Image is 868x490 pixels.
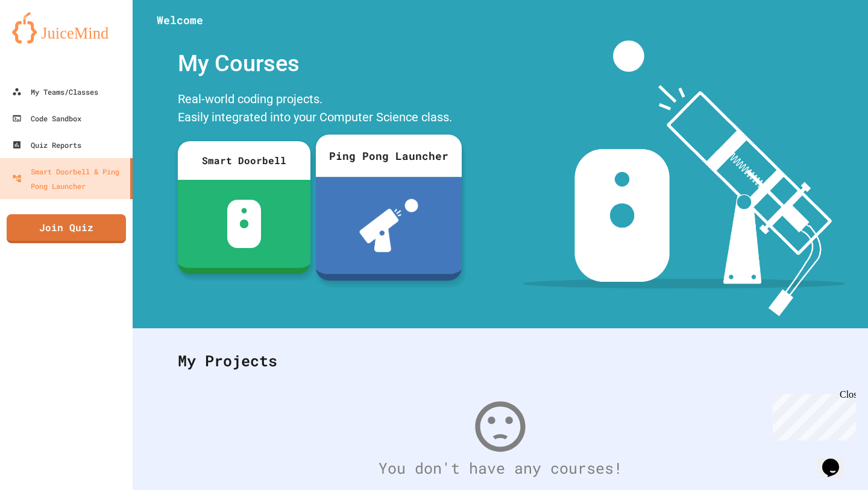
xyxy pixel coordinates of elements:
img: logo-orange.svg [12,12,121,43]
iframe: chat widget [768,389,856,441]
img: sdb-white.svg [227,200,262,248]
div: Ping Pong Launcher [316,135,462,177]
div: My Courses [172,40,461,87]
div: Smart Doorbell [178,141,310,180]
div: Code Sandbox [12,111,81,126]
div: Real-world coding projects. Easily integrated into your Computer Science class. [172,87,461,132]
div: Quiz Reports [12,138,81,152]
img: banner-image-my-projects.png [523,40,846,316]
img: ppl-with-ball.png [359,199,418,252]
div: You don't have any courses! [166,457,835,480]
div: Smart Doorbell & Ping Pong Launcher [12,164,125,193]
div: My Projects [166,337,835,384]
a: Join Quiz [7,214,126,243]
div: Chat with us now!Close [5,5,83,77]
div: My Teams/Classes [12,84,98,99]
iframe: chat widget [817,442,856,478]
